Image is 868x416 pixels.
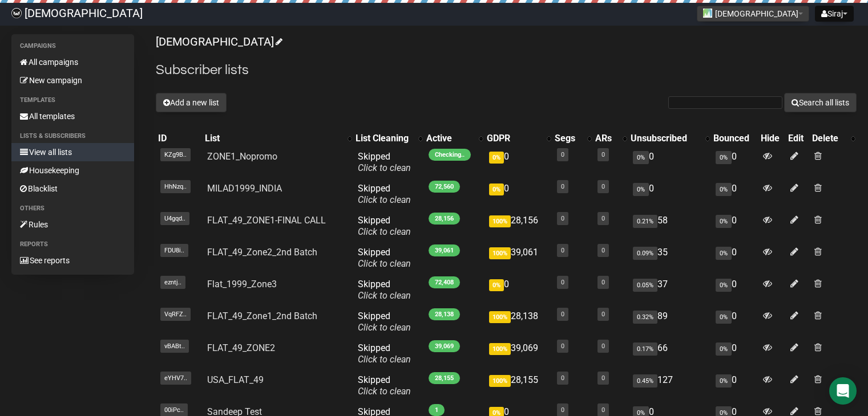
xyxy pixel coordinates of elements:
[160,212,189,225] span: U4gqd..
[156,93,227,112] button: Add a new list
[424,130,485,146] th: Active: No sort applied, activate to apply an ascending sort
[429,244,460,256] span: 39,061
[358,322,411,333] a: Click to clean
[561,215,564,222] a: 0
[160,276,185,289] span: ezntj..
[561,279,564,286] a: 0
[207,342,275,353] a: FLAT_49_ZONE2
[207,279,277,289] a: Flat_1999_Zone3
[358,183,411,205] span: Skipped
[633,374,657,388] span: 0.45%
[628,338,711,370] td: 66
[158,133,200,144] div: ID
[593,130,628,146] th: ARs: No sort applied, activate to apply an ascending sort
[711,306,758,338] td: 0
[205,133,341,144] div: List
[485,338,553,370] td: 39,069
[358,342,411,365] span: Skipped
[358,290,411,301] a: Click to clean
[11,202,134,215] li: Others
[711,370,758,402] td: 0
[628,306,711,338] td: 89
[716,151,732,164] span: 0%
[601,151,605,158] a: 0
[829,377,857,405] div: Open Intercom Messenger
[156,130,203,146] th: ID: No sort applied, sorting is disabled
[489,375,511,387] span: 100%
[711,146,758,178] td: 0
[711,178,758,210] td: 0
[628,274,711,306] td: 37
[716,183,732,196] span: 0%
[633,279,657,292] span: 0.05%
[429,276,460,288] span: 72,408
[489,343,511,355] span: 100%
[11,39,134,53] li: Campaigns
[358,311,411,333] span: Skipped
[356,133,413,144] div: List Cleaning
[812,133,845,144] div: Delete
[11,143,134,161] a: View all lists
[561,406,564,414] a: 0
[716,215,732,228] span: 0%
[11,238,134,251] li: Reports
[716,342,732,356] span: 0%
[207,374,264,385] a: USA_FLAT_49
[429,181,460,193] span: 72,560
[358,226,411,237] a: Click to clean
[207,247,317,258] a: FLAT_49_Zone2_2nd Batch
[485,274,553,306] td: 0
[358,162,411,173] a: Click to clean
[758,130,786,146] th: Hide: No sort applied, sorting is disabled
[429,372,460,384] span: 28,155
[561,183,564,190] a: 0
[358,354,411,365] a: Click to clean
[485,130,553,146] th: GDPR: No sort applied, activate to apply an ascending sort
[358,247,411,269] span: Skipped
[207,311,317,321] a: FLAT_49_Zone1_2nd Batch
[358,151,411,173] span: Skipped
[561,342,564,350] a: 0
[601,215,605,222] a: 0
[485,242,553,274] td: 39,061
[485,210,553,242] td: 28,156
[601,183,605,190] a: 0
[11,53,134,71] a: All campaigns
[633,311,657,324] span: 0.32%
[429,340,460,352] span: 39,069
[711,338,758,370] td: 0
[485,306,553,338] td: 28,138
[207,215,326,226] a: FLAT_49_ZONE1-FINAL CALL
[633,342,657,356] span: 0.17%
[485,178,553,210] td: 0
[160,340,189,353] span: vBABt..
[160,372,191,385] span: eYHV7..
[156,35,281,48] a: [DEMOGRAPHIC_DATA]
[716,247,732,260] span: 0%
[429,149,471,161] span: Checking..
[761,133,784,144] div: Hide
[207,183,282,194] a: MILAD1999_INDIA
[11,93,134,107] li: Templates
[601,279,605,286] a: 0
[815,6,854,22] button: Siraj
[595,133,617,144] div: ARs
[11,161,134,180] a: Housekeeping
[810,130,857,146] th: Delete: No sort applied, activate to apply an ascending sort
[711,210,758,242] td: 0
[628,242,711,274] td: 35
[160,308,191,321] span: VqRFZ..
[561,247,564,254] a: 0
[429,404,445,416] span: 1
[788,133,807,144] div: Edit
[631,133,700,144] div: Unsubscribed
[426,133,473,144] div: Active
[429,213,460,225] span: 28,156
[358,215,411,237] span: Skipped
[11,180,134,198] a: Blacklist
[601,406,605,414] a: 0
[633,247,657,260] span: 0.09%
[11,8,22,18] img: 61ace9317f7fa0068652623cbdd82cc4
[552,130,593,146] th: Segs: No sort applied, activate to apply an ascending sort
[207,151,277,162] a: ZONE1_Nopromo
